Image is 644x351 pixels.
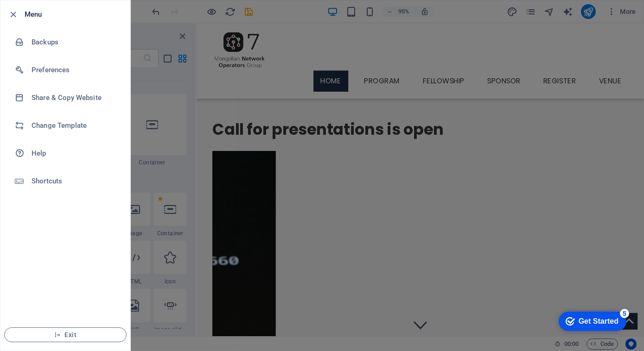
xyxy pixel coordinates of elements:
h6: Shortcuts [32,175,117,187]
span: Exit [12,331,119,338]
h6: Backups [32,37,117,48]
h6: Help [32,148,117,159]
h6: Menu [25,9,123,20]
div: 5 [69,2,78,11]
h6: Share & Copy Website [32,92,117,103]
h6: Change Template [32,120,117,131]
div: Get Started 5 items remaining, 0% complete [7,5,75,24]
div: Get Started [27,10,67,19]
h6: Preferences [32,64,117,75]
a: Help [0,139,130,167]
button: Exit [4,327,127,342]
